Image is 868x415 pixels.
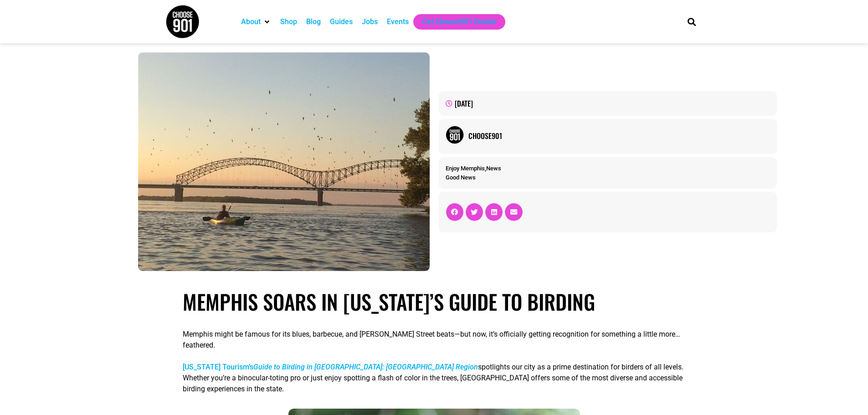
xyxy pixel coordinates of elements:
em: Guide to Birding in [GEOGRAPHIC_DATA]: [GEOGRAPHIC_DATA] Region [253,363,478,371]
time: [DATE] [455,98,473,109]
span: , [446,165,501,172]
div: Share on linkedin [485,203,503,220]
a: Enjoy Memphis [446,165,485,172]
a: Jobs [362,16,378,27]
a: Choose901 [468,130,770,141]
a: About [241,16,261,27]
a: Events [387,16,409,27]
img: A person kayaking on the Memphis river at sunset with a large arched bridge in the background and... [138,52,430,271]
a: News [486,165,501,172]
div: Share on facebook [446,203,463,220]
nav: Main nav [236,14,672,30]
a: [US_STATE] Tourism’sGuide to Birding in [GEOGRAPHIC_DATA]: [GEOGRAPHIC_DATA] Region [183,363,478,371]
div: Share on twitter [466,203,483,220]
a: Guides [330,16,353,27]
div: About [236,14,276,30]
img: Picture of Choose901 [446,126,464,144]
p: Memphis might be famous for its blues, barbecue, and [PERSON_NAME] Street beats—but now, it’s off... [183,329,685,351]
p: spotlights our city as a prime destination for birders of all levels. Whether you’re a binocular-... [183,362,685,395]
a: Shop [280,16,297,27]
h1: Memphis Soars in [US_STATE]’s Guide to Birding [183,289,685,314]
a: Get Choose901 Emails [422,16,496,27]
div: Share on email [505,203,522,220]
a: Blog [306,16,321,27]
div: Search [684,14,699,29]
a: Good News [446,174,476,181]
